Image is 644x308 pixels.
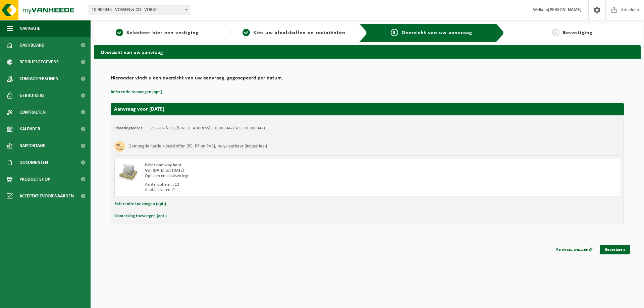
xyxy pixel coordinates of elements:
[89,5,190,15] span: 10-906046 - VOSSEN & CO - VORST
[563,30,593,36] span: Bevestiging
[114,107,164,112] strong: Aanvraag voor [DATE]
[114,126,144,130] strong: Plaatsingsadres:
[128,141,267,152] h3: Gemengde harde kunststoffen (PE, PP en PVC), recycleerbaar (industrieel)
[548,7,582,12] strong: [PERSON_NAME]
[114,212,167,221] button: Opmerking toevoegen (opt.)
[116,29,123,36] span: 1
[19,188,74,204] span: Acceptatievoorwaarden
[111,75,624,84] h2: Hieronder vindt u een overzicht van uw aanvraag, gegroepeerd per datum.
[145,187,394,193] div: Aantal leveren: 0
[19,137,45,154] span: Rapportage
[145,173,394,179] div: Ophalen en plaatsen lege
[145,163,181,167] span: Pallet one way hout
[111,88,162,97] button: Referentie toevoegen (opt.)
[94,45,641,58] h2: Overzicht van uw aanvraag
[391,29,398,36] span: 3
[145,168,184,173] strong: Van [DATE] tot [DATE]
[19,104,46,121] span: Contracten
[150,126,265,131] td: VOSSEN & CO, [STREET_ADDRESS] (10-906047/BUS, 10-906047)
[551,245,598,254] a: Aanvraag wijzigen
[19,87,45,104] span: Gebruikers
[114,200,166,208] button: Referentie toevoegen (opt.)
[89,5,190,15] span: 10-906046 - VOSSEN & CO - VORST
[253,30,345,36] span: Kies uw afvalstoffen en recipiënten
[600,245,630,254] a: Bevestigen
[19,20,40,37] span: Navigatie
[19,37,45,54] span: Dashboard
[19,154,48,171] span: Documenten
[97,29,217,37] a: 1Selecteer hier een vestiging
[19,54,59,70] span: Bedrijfsgegevens
[145,182,394,187] div: Aantal ophalen : 13
[126,30,199,36] span: Selecteer hier een vestiging
[401,30,472,36] span: Overzicht van uw aanvraag
[19,171,50,188] span: Product Shop
[552,29,559,36] span: 4
[243,29,250,36] span: 2
[234,29,354,37] a: 2Kies uw afvalstoffen en recipiënten
[19,121,40,137] span: Kalender
[19,70,58,87] span: Contactpersonen
[118,163,138,183] img: LP-PA-00000-WDN-11.png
